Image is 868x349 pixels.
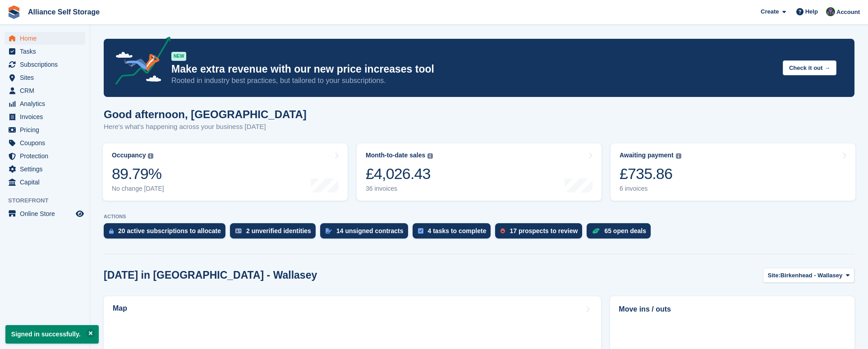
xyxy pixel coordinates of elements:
h2: Map [113,304,127,312]
img: active_subscription_to_allocate_icon-d502201f5373d7db506a760aba3b589e785aa758c864c3986d89f69b8ff3... [109,228,114,234]
span: Home [20,32,74,45]
div: 17 prospects to review [510,227,578,234]
p: ACTIONS [104,214,854,220]
p: Make extra revenue with our new price increases tool [171,63,776,76]
span: Subscriptions [20,58,74,71]
span: Storefront [8,196,90,205]
button: Site: Birkenhead - Wallasey [763,268,854,283]
a: menu [5,207,85,220]
a: 20 active subscriptions to allocate [104,223,230,243]
div: 36 invoices [366,185,433,193]
a: menu [5,176,85,188]
div: Month-to-date sales [366,152,425,159]
span: Settings [20,163,74,175]
img: verify_identity-adf6edd0f0f0b5bbfe63781bf79b02c33cf7c696d77639b501bdc392416b5a36.svg [235,228,242,234]
span: Birkenhead - Wallasey [781,271,843,280]
a: Alliance Self Storage [24,5,103,19]
a: Month-to-date sales £4,026.43 36 invoices [357,143,602,201]
span: Coupons [20,137,74,149]
img: deal-1b604bf984904fb50ccaf53a9ad4b4a5d6e5aea283cecdc64d6e3604feb123c2.svg [592,228,600,234]
img: contract_signature_icon-13c848040528278c33f63329250d36e43548de30e8caae1d1a13099fd9432cc5.svg [326,228,332,234]
div: £4,026.43 [366,165,433,183]
span: Create [761,7,779,16]
p: Rooted in industry best practices, but tailored to your subscriptions. [171,76,776,86]
div: £735.86 [620,165,681,183]
a: Awaiting payment £735.86 6 invoices [611,143,855,201]
div: 2 unverified identities [246,227,311,234]
a: menu [5,150,85,162]
a: 4 tasks to complete [413,223,496,243]
span: Tasks [20,45,74,58]
span: Analytics [20,97,74,110]
span: Site: [768,271,781,280]
span: CRM [20,84,74,97]
div: 14 unsigned contracts [336,227,404,234]
a: menu [5,110,85,123]
a: Preview store [74,208,85,219]
img: icon-info-grey-7440780725fd019a000dd9b08b2336e03edf1995a4989e88bcd33f0948082b44.svg [427,153,433,159]
div: 4 tasks to complete [428,227,487,234]
a: menu [5,163,85,175]
div: Awaiting payment [620,152,674,159]
a: 2 unverified identities [230,223,320,243]
span: Account [836,8,860,17]
img: icon-info-grey-7440780725fd019a000dd9b08b2336e03edf1995a4989e88bcd33f0948082b44.svg [676,153,681,159]
div: Occupancy [112,152,146,159]
a: 14 unsigned contracts [320,223,413,243]
div: 20 active subscriptions to allocate [118,227,221,234]
img: stora-icon-8386f47178a22dfd0bd8f6a31ec36ba5ce8667c1dd55bd0f319d3a0aa187defe.svg [7,5,21,19]
a: 65 open deals [587,223,655,243]
a: menu [5,97,85,110]
img: icon-info-grey-7440780725fd019a000dd9b08b2336e03edf1995a4989e88bcd33f0948082b44.svg [148,153,153,159]
a: menu [5,32,85,45]
div: 65 open deals [604,227,646,234]
p: Here's what's happening across your business [DATE] [104,122,307,132]
img: Romilly Norton [826,7,835,16]
a: menu [5,45,85,58]
span: Pricing [20,124,74,136]
div: NEW [171,52,186,61]
span: Sites [20,71,74,84]
a: Occupancy 89.79% No change [DATE] [103,143,348,201]
a: 17 prospects to review [495,223,587,243]
h1: Good afternoon, [GEOGRAPHIC_DATA] [104,108,307,120]
a: menu [5,124,85,136]
a: menu [5,84,85,97]
span: Protection [20,150,74,162]
img: price-adjustments-announcement-icon-8257ccfd72463d97f412b2fc003d46551f7dbcb40ab6d574587a9cd5c0d94... [108,37,171,88]
span: Capital [20,176,74,188]
p: Signed in successfully. [5,325,99,344]
a: menu [5,58,85,71]
span: Invoices [20,110,74,123]
img: task-75834270c22a3079a89374b754ae025e5fb1db73e45f91037f5363f120a921f8.svg [418,228,423,234]
span: Help [805,7,818,16]
h2: Move ins / outs [619,304,846,315]
div: 6 invoices [620,185,681,193]
div: 89.79% [112,165,164,183]
img: prospect-51fa495bee0391a8d652442698ab0144808aea92771e9ea1ae160a38d050c398.svg [501,228,505,234]
h2: [DATE] in [GEOGRAPHIC_DATA] - Wallasey [104,269,317,281]
div: No change [DATE] [112,185,164,193]
span: Online Store [20,207,74,220]
a: menu [5,137,85,149]
a: menu [5,71,85,84]
button: Check it out → [783,60,836,75]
